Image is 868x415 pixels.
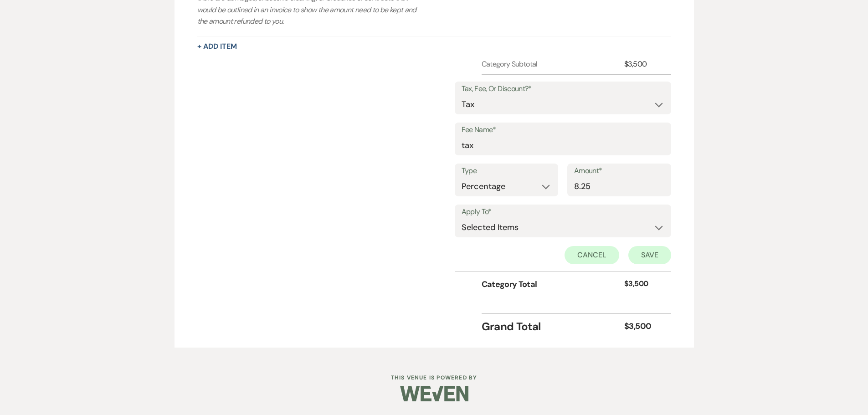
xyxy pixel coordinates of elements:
div: $3,500 [624,278,660,291]
img: Weven Logo [400,378,468,410]
div: $3,500 [624,320,660,333]
div: $3,500 [624,59,660,70]
label: Fee Name* [462,123,664,137]
label: Apply To* [462,205,664,219]
div: Category Subtotal [482,59,625,70]
button: + Add Item [197,43,237,50]
button: Cancel [565,246,619,264]
label: Amount* [574,164,664,178]
label: Tax, Fee, Or Discount?* [462,82,664,96]
div: Grand Total [482,318,625,335]
button: Save [628,246,671,264]
label: Type [462,164,552,178]
div: Category Total [482,278,625,291]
